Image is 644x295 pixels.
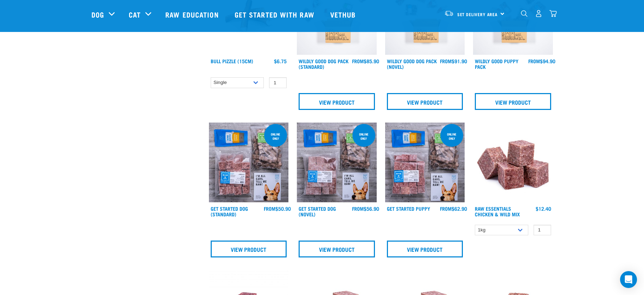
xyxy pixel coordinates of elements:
a: View Product [299,241,375,257]
a: View Product [387,93,463,110]
a: Raw Education [158,0,227,28]
img: home-icon-1@2x.png [521,10,528,17]
a: Raw Essentials Chicken & Wild Mix [475,207,520,215]
img: user.png [535,10,542,17]
div: $56.90 [352,206,379,211]
a: View Product [387,241,463,257]
span: FROM [264,207,275,210]
a: Get Started Dog (Novel) [299,207,336,215]
a: View Product [299,93,375,110]
img: van-moving.png [444,10,454,17]
a: Get started with Raw [228,0,323,28]
input: 1 [269,77,287,88]
div: $6.75 [274,58,287,64]
a: View Product [211,241,287,257]
div: $94.90 [528,58,555,64]
img: NSP Dog Novel Update [297,123,377,202]
a: Wildly Good Puppy Pack [475,60,518,68]
div: $91.90 [440,58,467,64]
span: FROM [440,60,452,62]
div: $62.90 [440,206,467,211]
span: FROM [352,207,364,210]
img: home-icon@2x.png [549,10,557,17]
a: Get Started Dog (Standard) [211,207,248,215]
div: online only [352,129,375,144]
a: Dog [91,9,104,20]
a: Bull Pizzle (15cm) [211,60,253,62]
a: Cat [129,9,141,20]
a: Wildly Good Dog Pack (Novel) [387,60,437,68]
a: Wildly Good Dog Pack (Standard) [299,60,349,68]
div: online only [264,129,287,144]
img: NPS Puppy Update [385,123,465,202]
div: Open Intercom Messenger [620,271,637,288]
span: FROM [352,60,364,62]
input: 1 [534,225,551,236]
span: FROM [440,207,452,210]
span: FROM [528,60,540,62]
div: online only [440,129,463,144]
div: $50.90 [264,206,291,211]
div: $12.40 [536,206,551,211]
a: Get Started Puppy [387,207,430,210]
img: Pile Of Cubed Chicken Wild Meat Mix [473,123,553,202]
div: $85.90 [352,58,379,64]
a: View Product [475,93,551,110]
a: Vethub [323,0,365,28]
span: Set Delivery Area [457,13,498,15]
img: NSP Dog Standard Update [209,123,289,202]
